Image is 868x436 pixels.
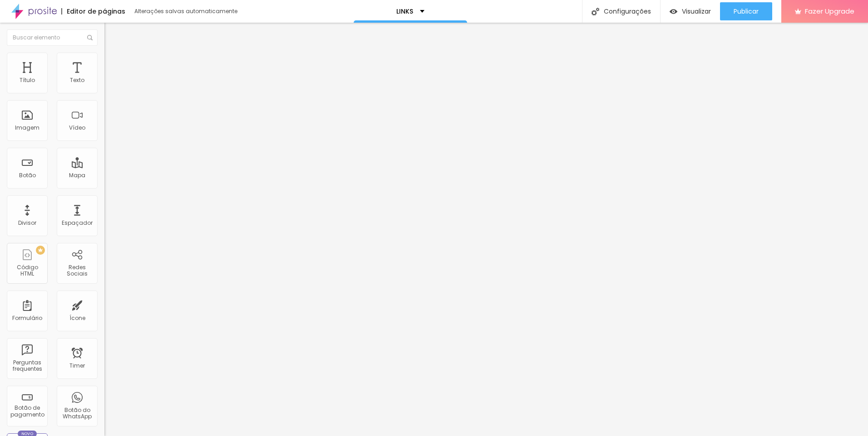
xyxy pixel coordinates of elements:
div: Formulário [12,315,42,321]
div: Código HTML [9,264,45,277]
img: view-1.svg [670,8,677,15]
div: Texto [70,77,84,83]
button: Visualizar [661,2,720,20]
img: Icone [87,35,93,40]
div: Espaçador [62,220,93,226]
div: Timer [69,363,85,369]
span: Fazer Upgrade [805,7,854,15]
span: Visualizar [682,8,711,15]
div: Botão de pagamento [9,405,45,418]
div: Vídeo [69,125,85,131]
button: Publicar [720,2,772,20]
div: Redes Sociais [59,264,95,277]
p: LINKS [396,8,413,15]
div: Ícone [69,315,85,321]
div: Botão do WhatsApp [59,407,95,420]
div: Imagem [15,125,39,131]
div: Botão [19,172,36,179]
div: Perguntas frequentes [9,359,45,373]
img: Icone [592,8,599,15]
div: Mapa [69,172,85,179]
input: Buscar elemento [7,29,98,46]
span: Publicar [734,8,759,15]
iframe: Editor [104,23,868,436]
div: Título [20,77,35,83]
div: Editor de páginas [61,8,125,15]
div: Divisor [18,220,36,226]
div: Alterações salvas automaticamente [134,9,239,14]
